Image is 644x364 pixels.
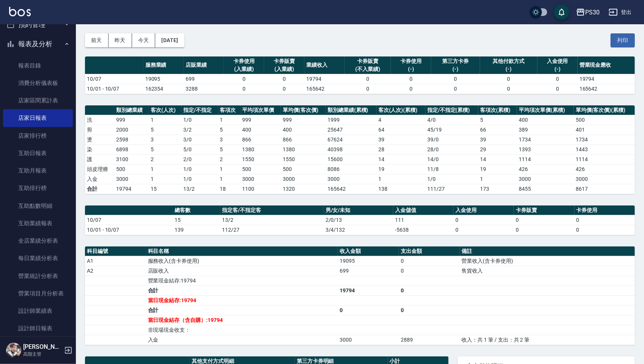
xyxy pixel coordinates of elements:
[241,135,281,144] td: 866
[460,266,635,276] td: 售貨收入
[304,56,345,74] th: 業績收入
[155,33,184,47] button: [DATE]
[85,115,114,125] td: 洗
[574,154,635,164] td: 1114
[241,174,281,184] td: 3000
[478,115,517,125] td: 5
[517,164,574,174] td: 426
[184,56,224,74] th: 店販業績
[114,105,149,115] th: 類別總業績
[517,135,574,144] td: 1734
[433,57,478,65] div: 第三方卡券
[3,197,73,215] a: 互助點數明細
[9,7,31,16] img: Logo
[181,164,218,174] td: 1 / 0
[460,246,635,256] th: 備註
[326,164,376,174] td: 8086
[574,115,635,125] td: 500
[399,305,460,315] td: 0
[514,215,574,225] td: 0
[114,135,149,144] td: 2598
[517,154,574,164] td: 1114
[574,125,635,135] td: 401
[114,115,149,125] td: 999
[23,343,62,351] h5: [PERSON_NAME]
[6,343,21,358] img: Person
[173,206,220,215] th: 總客數
[143,56,184,74] th: 服務業績
[114,174,149,184] td: 3000
[266,57,302,65] div: 卡券販賣
[281,164,326,174] td: 500
[478,164,517,174] td: 19
[226,57,262,65] div: 卡券使用
[425,164,478,174] td: 11 / 8
[85,56,635,94] table: a dense table
[574,184,635,194] td: 8617
[482,65,535,73] div: (-)
[514,225,574,235] td: 0
[85,206,635,235] table: a dense table
[346,57,389,65] div: 卡券販賣
[281,144,326,154] td: 1380
[114,154,149,164] td: 3100
[606,5,635,19] button: 登出
[181,154,218,164] td: 2 / 0
[376,135,425,144] td: 39
[338,305,399,315] td: 0
[399,335,460,345] td: 2889
[181,144,218,154] td: 5 / 0
[514,206,574,215] th: 卡券販賣
[346,65,389,73] div: (不入業績)
[264,84,304,94] td: 0
[478,174,517,184] td: 1
[453,225,514,235] td: 0
[326,135,376,144] td: 67624
[3,285,73,302] a: 營業項目月分析表
[399,246,460,256] th: 支出金額
[114,184,149,194] td: 19794
[304,74,345,84] td: 19794
[181,115,218,125] td: 1 / 0
[173,225,220,235] td: 139
[478,184,517,194] td: 173
[326,125,376,135] td: 25647
[85,246,146,256] th: 科目編號
[391,84,431,94] td: 0
[338,286,399,295] td: 19794
[376,174,425,184] td: 1
[478,154,517,164] td: 14
[338,335,399,345] td: 3000
[3,74,73,92] a: 消費分析儀表板
[425,174,478,184] td: 1 / 0
[425,105,478,115] th: 指定/不指定(累積)
[574,164,635,174] td: 426
[3,179,73,197] a: 互助排行榜
[85,246,635,345] table: a dense table
[85,184,114,194] td: 合計
[3,34,73,54] button: 報表及分析
[146,305,338,315] td: 合計
[266,65,302,73] div: (入業績)
[85,105,635,194] table: a dense table
[143,74,184,84] td: 19095
[173,215,220,225] td: 15
[181,174,218,184] td: 1 / 0
[338,256,399,266] td: 19095
[517,115,574,125] td: 400
[585,8,600,17] div: PS30
[85,215,173,225] td: 10/07
[453,206,514,215] th: 入金使用
[149,125,181,135] td: 5
[478,135,517,144] td: 39
[241,105,281,115] th: 平均項次單價
[218,125,241,135] td: 5
[85,174,114,184] td: 入金
[393,215,453,225] td: 111
[218,144,241,154] td: 5
[480,84,537,94] td: 0
[146,325,338,335] td: 非現場現金收支：
[376,164,425,174] td: 19
[3,127,73,144] a: 店家排行榜
[85,266,146,276] td: A2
